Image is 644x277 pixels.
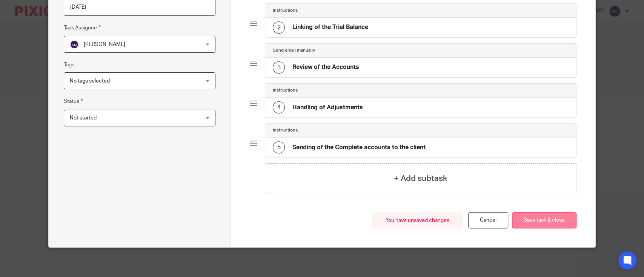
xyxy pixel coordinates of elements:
h4: Sending of the Complete accounts to the client [292,144,426,152]
span: Not started [70,115,97,121]
div: 5 [273,141,285,153]
div: 3 [273,61,285,73]
img: svg%3E [70,40,79,49]
h4: + Add subtask [394,173,447,184]
h4: Instructions [273,87,298,93]
label: Status [64,97,83,106]
h4: Handling of Adjustments [292,104,363,112]
h4: Review of the Accounts [292,63,359,71]
label: Tags [64,61,74,69]
span: No tags selected [70,78,110,84]
h4: Linking of the Trial Balance [292,23,368,31]
div: 4 [273,101,285,113]
a: Cancel [468,212,508,228]
h4: Instructions [273,127,298,133]
div: 2 [273,21,285,34]
h4: Send email manually [273,47,315,54]
span: [PERSON_NAME] [84,42,125,47]
button: Save task & close [512,212,576,228]
div: You have unsaved changes [372,212,463,228]
label: Task Assignee [64,23,101,32]
h4: Instructions [273,8,298,14]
